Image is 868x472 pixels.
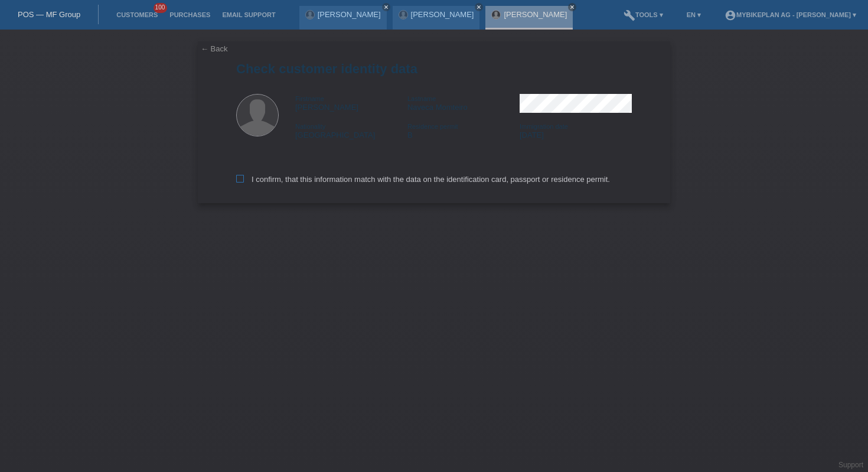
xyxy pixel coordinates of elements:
[407,122,520,139] div: B
[295,122,407,139] div: [GEOGRAPHIC_DATA]
[838,461,863,469] a: Support
[618,11,669,18] a: buildTools ▾
[568,3,576,11] a: close
[154,3,168,13] span: 100
[476,4,482,10] i: close
[295,95,324,102] span: Firstname
[407,123,458,130] span: Residence permit
[407,95,436,102] span: Lastname
[475,3,483,11] a: close
[407,94,520,112] div: Naveca Momteiro
[383,4,389,10] i: close
[520,122,632,139] div: [DATE]
[520,123,568,130] span: Immigration date
[110,11,164,18] a: Customers
[318,10,381,19] a: [PERSON_NAME]
[411,10,474,19] a: [PERSON_NAME]
[295,94,407,112] div: [PERSON_NAME]
[236,61,632,76] h1: Check customer identity data
[216,11,281,18] a: Email Support
[295,123,325,130] span: Nationality
[382,3,390,11] a: close
[624,9,635,21] i: build
[725,9,736,21] i: account_circle
[18,10,80,19] a: POS — MF Group
[236,175,610,184] label: I confirm, that this information match with the data on the identification card, passport or resi...
[201,44,228,53] a: ← Back
[569,4,575,10] i: close
[719,11,862,18] a: account_circleMybikeplan AG - [PERSON_NAME] ▾
[681,11,707,18] a: EN ▾
[504,10,567,19] a: [PERSON_NAME]
[164,11,216,18] a: Purchases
